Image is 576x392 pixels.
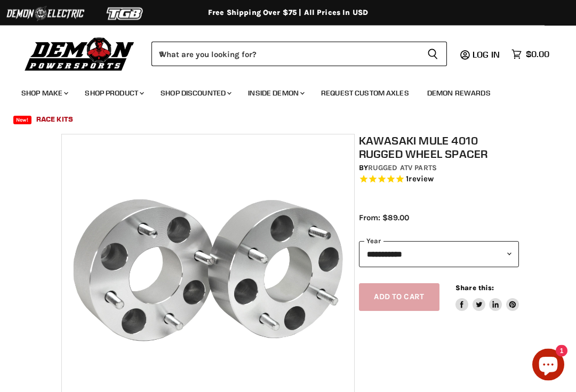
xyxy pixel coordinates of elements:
a: Shop Make [13,82,75,104]
span: $0.00 [526,49,549,59]
div: by [359,163,519,174]
img: Demon Powersports [21,35,138,73]
input: When autocomplete results are available use up and down arrows to review and enter to select [151,42,419,66]
span: Share this: [455,284,494,292]
a: Demon Rewards [419,82,499,104]
a: Rugged ATV Parts [368,164,437,173]
a: Request Custom Axles [313,82,417,104]
a: Inside Demon [240,82,311,104]
select: year [359,242,519,268]
inbox-online-store-chat: Shopify online store chat [529,349,567,383]
button: Search [419,42,447,66]
img: Demon Electric Logo 2 [5,4,85,24]
a: Shop Discounted [153,82,238,104]
span: From: $89.00 [359,213,409,223]
span: 1 reviews [406,175,434,185]
span: review [409,175,434,185]
span: Log in [473,49,500,60]
span: New! [13,116,31,124]
a: Log in [468,50,506,59]
img: TGB Logo 2 [85,4,165,24]
h1: Kawasaki Mule 4010 Rugged Wheel Spacer [359,134,519,161]
aside: Share this: [455,284,519,312]
ul: Main menu [13,78,547,130]
a: $0.00 [506,46,555,62]
span: Rated 5.0 out of 5 stars 1 reviews [359,174,519,186]
a: Race Kits [28,108,81,130]
a: Shop Product [77,82,150,104]
form: Product [151,42,447,66]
